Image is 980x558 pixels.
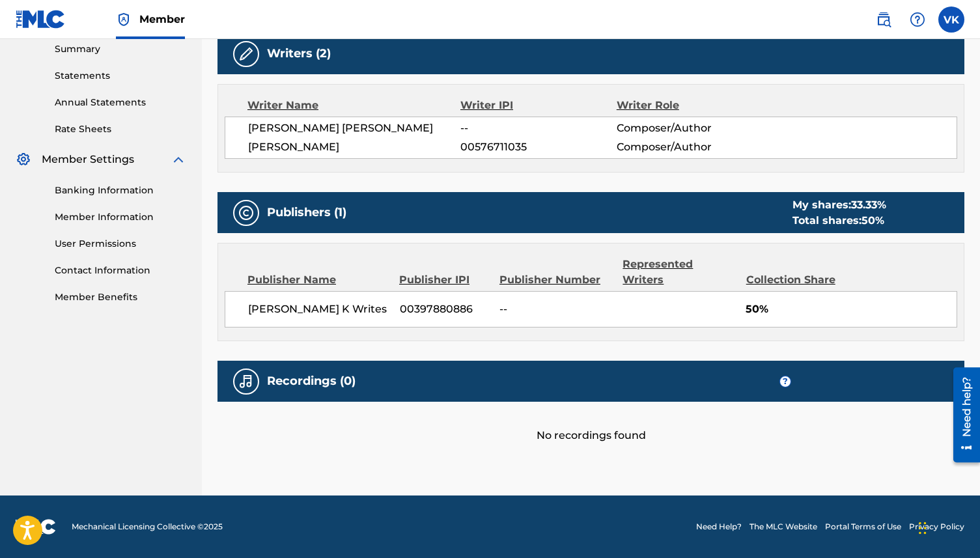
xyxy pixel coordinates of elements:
div: Help [904,7,931,33]
span: [PERSON_NAME] [PERSON_NAME] [248,120,460,136]
div: Writer Name [247,98,460,113]
iframe: Resource Center [944,362,980,467]
h5: Publishers (1) [267,205,346,220]
img: Writers [238,46,254,62]
img: search [876,12,891,27]
div: Represented Writers [623,257,736,288]
a: User Permissions [55,237,186,251]
span: 00397880886 [400,301,490,317]
a: Portal Terms of Use [825,521,901,533]
a: The MLC Website [749,521,817,533]
img: Recordings [238,374,254,389]
span: -- [460,120,616,136]
a: Member Benefits [55,290,186,304]
img: MLC Logo [16,10,66,29]
iframe: Chat Widget [915,495,980,558]
div: Writer Role [617,98,759,113]
a: Annual Statements [55,96,186,109]
div: Writer IPI [460,98,617,113]
a: Need Help? [696,521,742,533]
a: Contact Information [55,264,186,277]
a: Rate Sheets [55,122,186,136]
span: Member [139,12,185,27]
span: Member Settings [42,152,134,167]
a: Summary [55,42,186,56]
img: Top Rightsholder [116,12,132,27]
img: expand [171,152,186,167]
span: 50 % [861,214,884,227]
h5: Recordings (0) [267,374,356,389]
a: Privacy Policy [909,521,964,533]
div: Collection Share [746,272,853,288]
div: Publisher Name [247,272,389,288]
h5: Writers (2) [267,46,331,61]
span: Composer/Author [617,139,759,155]
div: Drag [919,509,927,548]
div: Publisher Number [499,272,613,288]
img: Member Settings [16,152,31,167]
span: Composer/Author [617,120,759,136]
div: No recordings found [217,402,964,443]
div: Total shares: [792,213,886,229]
img: help [910,12,925,27]
span: 00576711035 [460,139,616,155]
span: 33.33 % [851,199,886,211]
a: Public Search [871,7,897,33]
a: Member Information [55,210,186,224]
img: logo [16,519,56,535]
span: 50% [746,301,957,317]
span: [PERSON_NAME] [248,139,460,155]
a: Banking Information [55,184,186,197]
div: My shares: [792,197,886,213]
span: Mechanical Licensing Collective © 2025 [72,521,223,533]
span: -- [499,301,613,317]
span: [PERSON_NAME] K Writes [248,301,390,317]
img: Publishers [238,205,254,221]
a: Statements [55,69,186,83]
div: User Menu [938,7,964,33]
div: Publisher IPI [399,272,490,288]
span: ? [780,376,791,387]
